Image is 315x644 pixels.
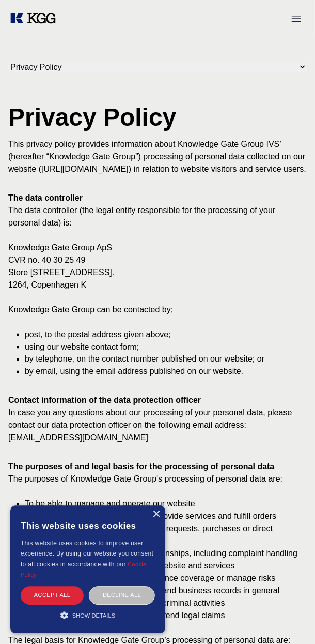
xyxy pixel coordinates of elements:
div: Show details [21,610,155,621]
li: To be able to process your request, provide services and fulfill orders [25,511,307,523]
p: The data controller (the legal entity responsible for the processing of your personal data) is: [8,204,307,229]
a: Cookie Policy [21,562,147,578]
li: To be able to obtain or maintain insurance coverage or manage risks [25,573,307,585]
p: Knowledge Gate Group ApS [8,242,307,254]
h2: The data controller [8,192,307,204]
h2: Contact information of the data protection officer [8,395,307,407]
p: This privacy policy provides information about Knowledge Gate Group IVS’ (hereafter “Knowledge Ga... [8,138,307,175]
li: To be able to analyze the use of our website and services [25,560,307,573]
li: by email, using the email address published on our website. [25,366,307,378]
p: 1264, Copenhagen K [8,279,307,291]
p: Store [STREET_ADDRESS]. [8,266,307,279]
iframe: Chat Widget [263,594,315,644]
li: To be able to manage customer relationships, including complaint handling [25,548,307,560]
li: To be able to prevent fraud and other criminal activities [25,597,307,610]
div: Close [152,511,160,519]
div: Decline all [89,587,155,605]
p: The purposes of Knowledge Gate Group's processing of personal data are: [8,473,307,486]
li: by telephone, on the contact number published on our website; or [25,353,307,366]
li: To be able to manage and operate our website [25,498,307,511]
div: Віджет чату [263,594,315,644]
li: post, to the postal address given above; [25,328,307,341]
h1: Privacy Policy [8,105,307,138]
li: To be able to maintain our databases and business records in general [25,585,307,597]
span: Show details [72,613,116,619]
p: Knowledge Gate Group can be contacted by; [8,304,307,316]
a: KOL Knowledge Platform: Talk to Key External Experts (KEE) [8,10,64,27]
h2: The purposes of and legal basis for the processing of personal data [8,461,307,473]
li: To be able to contact you in relation to requests, purchases or direct marketing [25,523,307,548]
span: This website uses cookies to improve user experience. By using our website you consent to all coo... [21,540,153,568]
button: Open menu [286,8,307,29]
div: This website uses cookies [21,514,155,538]
p: CVR no. 40 30 25 49 [8,254,307,266]
div: Accept all [21,587,84,605]
li: To be able to establish, exercise or defend legal claims [25,610,307,622]
li: using our website contact form; [25,341,307,353]
p: In case you any questions about our processing of your personal data, please contact our data pro... [8,407,307,444]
